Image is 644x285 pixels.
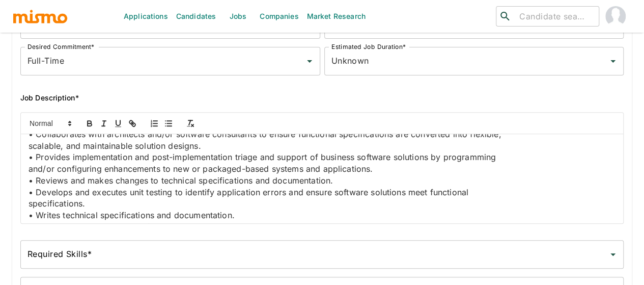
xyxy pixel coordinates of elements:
[29,151,615,163] p: • Provides implementation and post-implementation triage and support of business software solutio...
[27,42,95,51] label: Desired Commitment*
[605,6,626,27] img: Maia Reyes
[29,128,615,140] p: • Collaborates with architects and/or software consultants to ensure functional specifications ar...
[29,210,615,221] p: • Writes technical specifications and documentation.
[302,54,317,68] button: Open
[515,9,595,23] input: Candidate search
[606,247,620,262] button: Open
[12,9,68,24] img: logo
[29,198,615,210] p: specifications.
[331,42,406,51] label: Estimated Job Duration*
[29,221,615,233] p: • Ensures new and existing software solutions are developed with insight into industry best pract...
[29,175,615,187] p: • Reviews and makes changes to technical specifications and documentation.
[29,163,615,175] p: and/or configuring enhancements to new or packaged-based systems and applications.
[29,140,615,152] p: scalable, and maintainable solution designs.
[20,92,624,104] h6: Job Description*
[29,187,615,198] p: • Develops and executes unit testing to identify application errors and ensure software solutions...
[606,54,620,68] button: Open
